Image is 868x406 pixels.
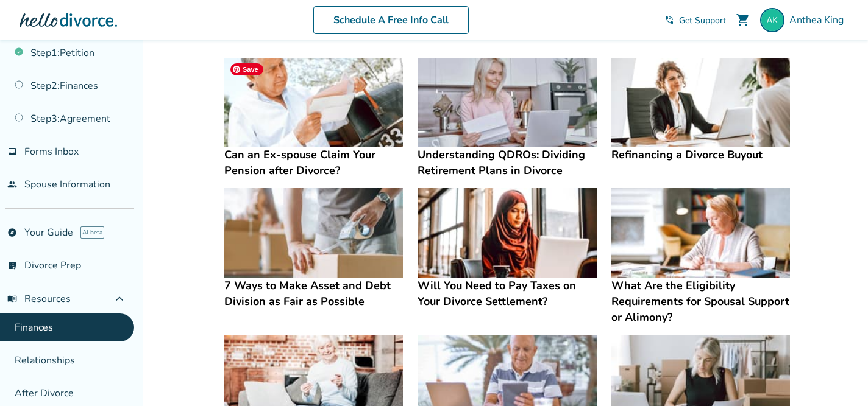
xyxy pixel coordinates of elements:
[611,58,790,147] img: Refinancing a Divorce Buyout
[664,15,674,25] span: phone_in_talk
[7,228,17,237] span: explore
[418,278,596,309] h4: Will You Need to Pay Taxes on Your Divorce Settlement?
[224,58,403,147] img: Can an Ex-spouse Claim Your Pension after Divorce?
[611,147,790,163] h4: Refinancing a Divorce Buyout
[80,226,104,239] span: AI beta
[7,261,17,270] span: list_alt_check
[112,292,127,306] span: expand_less
[230,63,263,75] span: Save
[611,188,790,278] img: What Are the Eligibility Requirements for Spousal Support or Alimony?
[807,348,868,406] iframe: Chat Widget
[789,13,848,27] span: Anthea King
[313,6,469,34] a: Schedule A Free Info Call
[760,8,784,32] img: antheakingnyc@gmail.com
[224,188,403,278] img: 7 Ways to Make Asset and Debt Division as Fair as Possible
[611,58,790,163] a: Refinancing a Divorce BuyoutRefinancing a Divorce Buyout
[418,147,596,178] h4: Understanding QDROs: Dividing Retirement Plans in Divorce
[679,15,726,26] span: Get Support
[224,188,403,309] a: 7 Ways to Make Asset and Debt Division as Fair as Possible7 Ways to Make Asset and Debt Division ...
[224,147,403,178] h4: Can an Ex-spouse Claim Your Pension after Divorce?
[7,292,71,306] span: Resources
[664,15,726,26] a: phone_in_talkGet Support
[224,278,403,309] h4: 7 Ways to Make Asset and Debt Division as Fair as Possible
[611,188,790,325] a: What Are the Eligibility Requirements for Spousal Support or Alimony?What Are the Eligibility Req...
[418,58,596,179] a: Understanding QDROs: Dividing Retirement Plans in DivorceUnderstanding QDROs: Dividing Retirement...
[24,145,79,158] span: Forms Inbox
[7,294,17,304] span: menu_book
[736,13,750,27] span: shopping_cart
[418,188,596,278] img: Will You Need to Pay Taxes on Your Divorce Settlement?
[418,58,596,147] img: Understanding QDROs: Dividing Retirement Plans in Divorce
[7,147,17,156] span: inbox
[7,180,17,189] span: people
[224,58,403,179] a: Can an Ex-spouse Claim Your Pension after Divorce?Can an Ex-spouse Claim Your Pension after Divorce?
[418,188,596,309] a: Will You Need to Pay Taxes on Your Divorce Settlement?Will You Need to Pay Taxes on Your Divorce ...
[611,278,790,325] h4: What Are the Eligibility Requirements for Spousal Support or Alimony?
